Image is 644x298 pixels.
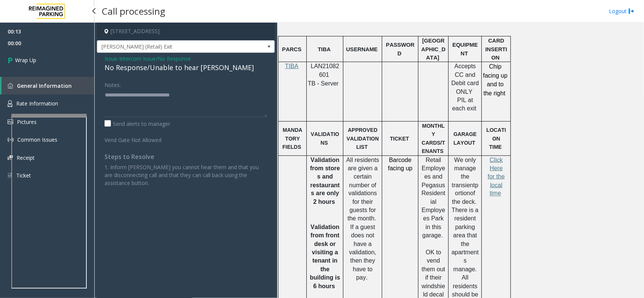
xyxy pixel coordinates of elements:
span: . [441,232,443,239]
a: Logout [609,7,635,15]
div: No Response/Unable to hear [PERSON_NAME] [105,63,267,73]
h4: Steps to Resolve [105,153,267,160]
span: GARAGE LAYOUT [453,131,476,145]
span: of the deck. [452,190,476,205]
span: PASSWORD [386,42,415,56]
span: CARD INSERTION [485,38,507,61]
label: Vend Gate Not Allowed [103,133,172,144]
span: Validation from stores and restaurants are only 2 hours [310,157,340,205]
span: TB - Server [308,80,339,87]
span: [GEOGRAPHIC_DATA] [421,38,446,61]
h4: [STREET_ADDRESS] [97,23,275,40]
span: [PERSON_NAME] (Retail) Exit [97,41,239,53]
span: Rate Information [16,100,58,107]
span: - [117,55,191,62]
img: 'icon' [8,83,13,89]
span: All residents are given a certain number of validations for their guests for the month. If a gues... [346,157,379,281]
span: Click Here for the local time [488,157,505,197]
img: logout [629,7,635,15]
span: EQUIPMENT [452,42,478,56]
span: PIL at each exit [452,97,476,112]
span: We only manage the transient [452,157,476,188]
span: alidation from front desk or visiting a tenant in the building is 6 hours [310,224,340,290]
img: 'icon' [8,137,14,143]
label: Send alerts to manager [105,120,170,128]
a: TIBA [285,63,298,69]
p: 1. Inform [PERSON_NAME] you cannot hear them and that you are disconnecting call and that they ca... [105,163,267,187]
span: MONTHLY CARDS/TENANTS [422,123,445,154]
span: Intercom Issue/No Response [119,55,191,63]
span: Chip facing up and to the right [483,63,507,96]
span: portion [455,182,478,197]
h3: Call processing [98,2,169,20]
span: Issue [105,55,117,63]
span: V [310,224,315,231]
span: Wrap Up [15,56,36,64]
span: LAN21082601 [311,63,340,78]
span: MANDATORY FIELDS [282,127,302,150]
span: TICKET [390,136,409,142]
span: TIBA [318,46,330,52]
span: Accepts CC and Debit card ONLY [451,63,479,95]
img: 'icon' [8,100,12,107]
img: 'icon' [8,172,12,179]
label: Notes: [105,78,121,89]
img: 'icon' [8,155,13,160]
a: Click Here for the local time [488,157,505,197]
img: 'icon' [8,119,13,124]
span: VALIDATIONS [311,131,339,145]
span: LOCATION TIME [486,127,506,150]
a: General Information [2,77,94,95]
span: USERNAME [346,46,378,52]
span: TIBA [285,63,298,69]
span: General Information [17,82,72,89]
span: PARCS [282,46,301,52]
span: APPROVED VALIDATION LIST [347,127,379,150]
